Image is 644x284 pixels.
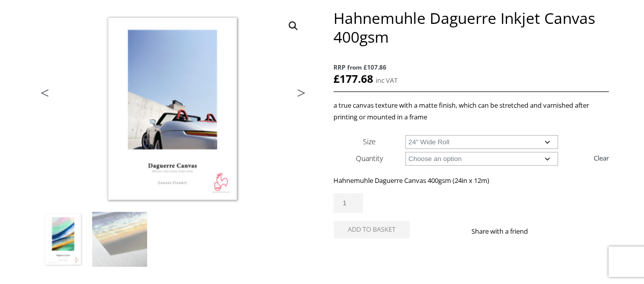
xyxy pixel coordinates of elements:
span: RRP from £107.86 [333,61,608,73]
img: twitter sharing button [552,227,560,235]
label: Quantity [356,153,383,163]
img: facebook sharing button [540,227,548,235]
button: Add to basket [333,220,410,238]
img: Hahnemuhle Daguerre Inkjet Canvas 400gsm - Image 2 [92,212,147,267]
input: Product quantity [333,193,363,213]
p: Share with a friend [471,226,540,237]
h1: Hahnemuhle Daguerre Inkjet Canvas 400gsm [333,9,608,46]
img: Hahnemuhle Daguerre Inkjet Canvas 400gsm [36,212,91,267]
bdi: 177.68 [333,72,373,86]
a: Clear options [594,150,609,166]
span: £ [333,72,340,86]
p: a true canvas texture with a matte finish, which can be stretched and varnished after printing or... [333,100,608,123]
img: email sharing button [564,227,572,235]
label: Size [363,137,376,146]
a: View full-screen image gallery [284,17,302,35]
p: Hahnemuhle Daguerre Canvas 400gsm (24in x 12m) [333,175,608,186]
